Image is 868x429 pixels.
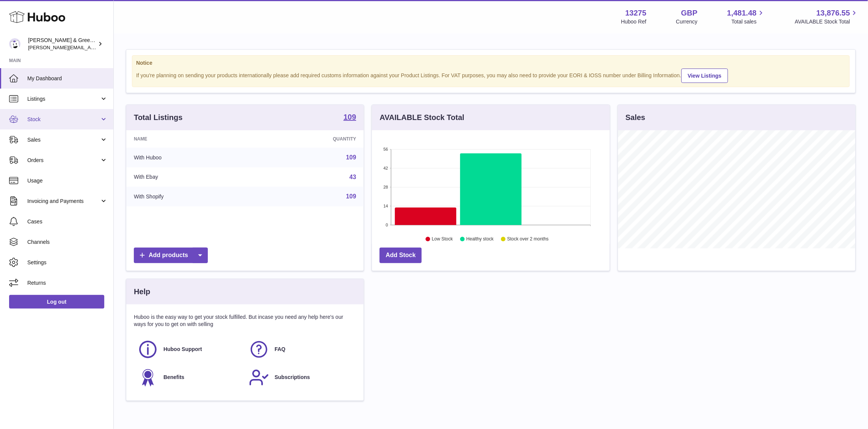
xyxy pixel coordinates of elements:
text: 0 [386,223,388,227]
a: View Listings [681,69,728,83]
span: Benefits [163,374,184,381]
td: With Huboo [126,148,254,167]
strong: GBP [681,8,697,18]
td: With Shopify [126,187,254,206]
h3: AVAILABLE Stock Total [380,112,464,123]
a: 109 [344,113,356,122]
a: 13,876.55 AVAILABLE Stock Total [795,8,859,25]
span: [PERSON_NAME][EMAIL_ADDRESS][DOMAIN_NAME] [28,44,152,50]
span: Invoicing and Payments [27,198,100,205]
span: Listings [27,95,100,103]
th: Quantity [254,130,364,148]
span: 13,876.55 [816,8,850,18]
a: Add Stock [380,248,422,263]
span: Settings [27,259,108,266]
p: Huboo is the easy way to get your stock fulfilled. But incase you need any help here's our ways f... [134,314,356,328]
text: Low Stock [432,237,453,242]
span: Orders [27,157,100,164]
text: 42 [384,166,388,170]
span: Total sales [731,18,765,25]
h3: Total Listings [134,112,183,123]
span: Stock [27,116,100,123]
span: Returns [27,279,108,287]
th: Name [126,130,254,148]
div: If you're planning on sending your products internationally please add required customs informati... [136,67,846,83]
h3: Sales [626,112,645,123]
span: 1,481.48 [727,8,757,18]
text: Stock over 2 months [507,237,549,242]
span: Subscriptions [275,374,310,381]
h3: Help [134,287,150,297]
span: Channels [27,239,108,246]
span: FAQ [275,346,286,353]
span: Huboo Support [163,346,202,353]
span: Usage [27,177,108,184]
a: Log out [9,295,104,309]
div: [PERSON_NAME] & Green Ltd [28,37,96,51]
span: AVAILABLE Stock Total [795,18,859,25]
a: 109 [346,193,356,200]
div: Currency [676,18,698,25]
text: 56 [384,147,388,151]
strong: 109 [344,113,356,121]
text: Healthy stock [466,237,494,242]
a: 1,481.48 Total sales [727,8,766,25]
text: 28 [384,185,388,189]
span: Sales [27,136,100,144]
a: Subscriptions [249,367,352,388]
a: 109 [346,154,356,161]
img: ellen@bluebadgecompany.co.uk [9,38,20,50]
a: 43 [350,174,356,180]
text: 14 [384,204,388,208]
td: With Ebay [126,167,254,187]
a: FAQ [249,339,352,360]
span: Cases [27,218,108,225]
strong: Notice [136,59,846,67]
span: My Dashboard [27,75,108,82]
a: Add products [134,248,208,263]
strong: 13275 [625,8,647,18]
a: Benefits [138,367,241,388]
a: Huboo Support [138,339,241,360]
div: Huboo Ref [621,18,647,25]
